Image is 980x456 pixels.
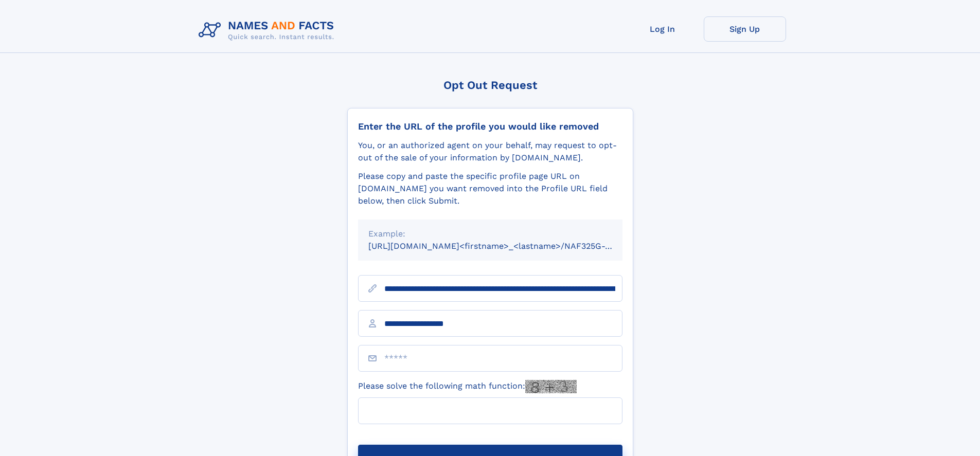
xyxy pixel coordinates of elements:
[358,121,622,132] div: Enter the URL of the profile you would like removed
[194,16,343,44] img: Logo Names and Facts
[358,170,622,207] div: Please copy and paste the specific profile page URL on [DOMAIN_NAME] you want removed into the Pr...
[621,16,704,42] a: Log In
[368,241,642,251] small: [URL][DOMAIN_NAME]<firstname>_<lastname>/NAF325G-xxxxxxxx
[358,380,577,393] label: Please solve the following math function:
[358,139,622,164] div: You, or an authorized agent on your behalf, may request to opt-out of the sale of your informatio...
[704,16,786,42] a: Sign Up
[347,79,633,92] div: Opt Out Request
[368,228,612,240] div: Example:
